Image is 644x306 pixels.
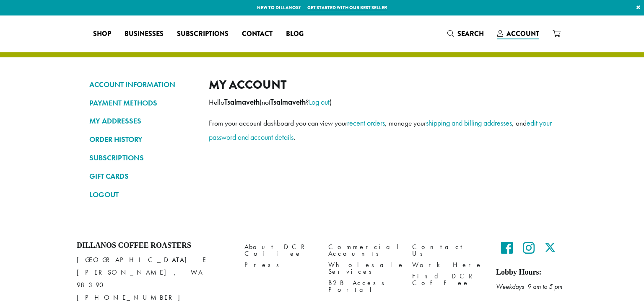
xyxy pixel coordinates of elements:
[209,77,555,92] h2: My account
[209,95,555,109] p: Hello (not ? )
[270,98,306,107] strong: Tsalmaveth
[209,116,555,144] p: From your account dashboard you can view your , manage your , and .
[286,29,304,39] span: Blog
[496,268,567,277] h5: Lobby Hours:
[244,241,316,259] a: About DCR Coffee
[506,29,539,39] span: Account
[89,151,196,165] a: SUBSCRIPTIONS
[426,118,512,128] a: shipping and billing addresses
[89,169,196,183] a: GIFT CARDS
[224,98,260,107] strong: Tsalmaveth
[89,114,196,128] a: MY ADDRESSES
[93,29,111,39] span: Shop
[77,254,232,304] p: [GEOGRAPHIC_DATA] E [PERSON_NAME], WA 98390 [PHONE_NUMBER]
[328,278,400,296] a: B2B Access Portal
[307,4,387,11] a: Get started with our best seller
[89,132,196,147] a: ORDER HISTORY
[309,97,330,107] a: Log out
[412,241,483,259] a: Contact Us
[125,29,164,39] span: Businesses
[242,29,273,39] span: Contact
[412,271,483,289] a: Find DCR Coffee
[177,29,229,39] span: Subscriptions
[244,260,316,271] a: Press
[441,27,491,41] a: Search
[89,188,196,202] a: LOGOUT
[77,241,232,250] h4: Dillanos Coffee Roasters
[328,241,400,259] a: Commercial Accounts
[412,260,483,271] a: Work Here
[89,77,196,208] nav: Account pages
[347,118,385,128] a: recent orders
[89,77,196,92] a: ACCOUNT INFORMATION
[457,29,484,39] span: Search
[496,282,562,291] em: Weekdays 9 am to 5 pm
[86,27,118,41] a: Shop
[89,96,196,110] a: PAYMENT METHODS
[328,260,400,278] a: Wholesale Services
